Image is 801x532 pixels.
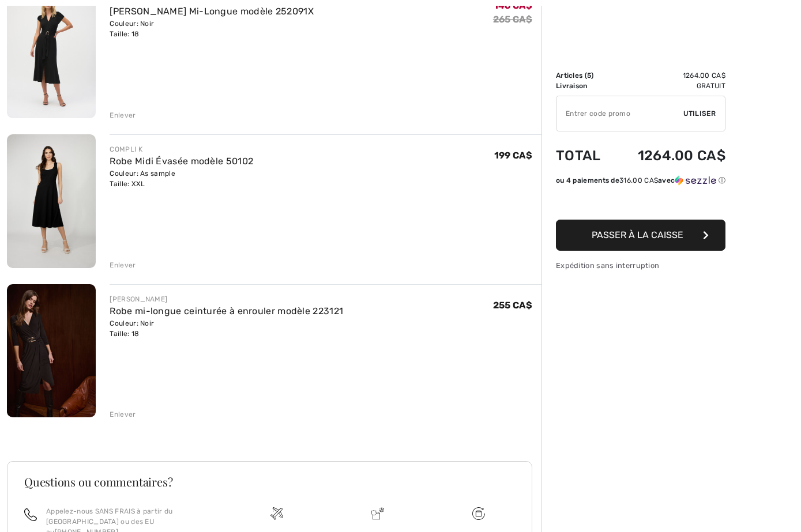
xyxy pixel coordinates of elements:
iframe: PayPal-paypal [556,190,725,216]
td: 1264.00 CA$ [613,70,725,81]
div: COMPLI K [110,144,253,154]
button: Passer à la caisse [556,220,725,251]
td: Gratuit [613,81,725,91]
div: Enlever [110,260,136,270]
a: Robe mi-longue ceinturée à enrouler modèle 223121 [110,305,343,316]
td: Articles ( ) [556,70,613,81]
span: 199 CA$ [494,150,532,161]
img: call [24,508,37,521]
div: Enlever [110,110,136,120]
img: Livraison promise sans frais de dédouanement surprise&nbsp;! [371,507,384,520]
input: Code promo [556,96,683,131]
span: 255 CA$ [493,300,532,311]
img: Sezzle [675,175,716,186]
span: 316.00 CA$ [619,176,658,184]
div: Enlever [110,409,136,420]
img: Robe mi-longue ceinturée à enrouler modèle 223121 [7,284,96,418]
div: [PERSON_NAME] [110,294,343,304]
span: Passer à la caisse [592,229,683,240]
img: Robe Midi Évasée modèle 50102 [7,134,96,268]
div: ou 4 paiements de316.00 CA$avecSezzle Cliquez pour en savoir plus sur Sezzle [556,175,725,190]
a: [PERSON_NAME] Mi-Longue modèle 252091X [110,6,313,17]
span: Utiliser [683,108,716,119]
img: Livraison gratuite dès 99$ [270,507,283,520]
div: Expédition sans interruption [556,260,725,271]
td: 1264.00 CA$ [613,136,725,175]
a: Robe Midi Évasée modèle 50102 [110,156,253,167]
div: Couleur: Noir Taille: 18 [110,18,313,39]
div: Couleur: As sample Taille: XXL [110,168,253,189]
td: Livraison [556,81,613,91]
span: 5 [587,71,591,80]
h3: Questions ou commentaires? [24,476,515,488]
div: Couleur: Noir Taille: 18 [110,318,343,339]
s: 265 CA$ [493,14,532,25]
div: ou 4 paiements de avec [556,175,725,186]
img: Livraison gratuite dès 99$ [472,507,485,520]
td: Total [556,136,613,175]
